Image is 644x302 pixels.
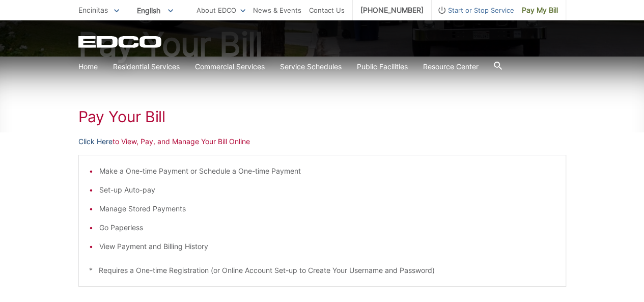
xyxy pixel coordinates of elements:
a: Click Here [78,136,113,147]
a: Residential Services [113,61,180,72]
li: Set-up Auto-pay [99,184,555,196]
span: English [129,2,181,19]
a: Resource Center [423,61,479,72]
a: EDCD logo. Return to the homepage. [78,36,163,48]
li: View Payment and Billing History [99,241,555,252]
a: Home [78,61,98,72]
a: About EDCO [197,5,245,16]
h1: Pay Your Bill [78,107,566,126]
span: Pay My Bill [522,5,558,16]
a: Commercial Services [195,61,265,72]
p: * Requires a One-time Registration (or Online Account Set-up to Create Your Username and Password) [89,265,555,276]
a: Service Schedules [280,61,342,72]
a: News & Events [253,5,301,16]
p: to View, Pay, and Manage Your Bill Online [78,136,566,147]
li: Manage Stored Payments [99,203,555,214]
a: Contact Us [309,5,345,16]
a: Public Facilities [357,61,408,72]
li: Make a One-time Payment or Schedule a One-time Payment [99,166,555,177]
li: Go Paperless [99,222,555,233]
span: Encinitas [78,6,108,14]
